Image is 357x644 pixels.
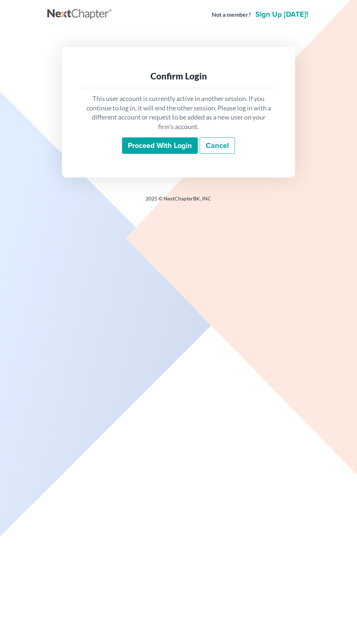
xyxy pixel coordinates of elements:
a: Sign up [DATE]! [254,11,310,18]
strong: Not a member? [212,11,251,19]
div: 2025 © NextChapterBK, INC [47,195,310,208]
p: This user account is currently active in another session. If you continue to log in, it will end ... [85,94,272,132]
div: Confirm Login [85,70,272,82]
a: Cancel [200,137,235,154]
input: Proceed with login [122,137,198,154]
